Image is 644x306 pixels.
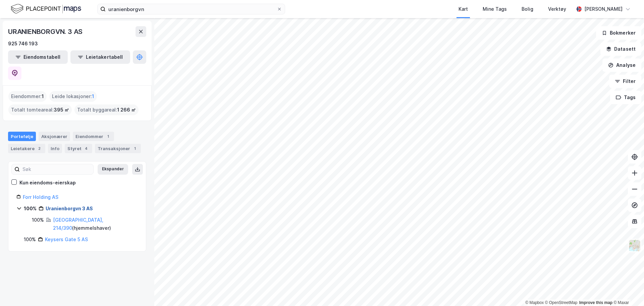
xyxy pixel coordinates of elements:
[106,4,277,14] input: Søk på adresse, matrikkel, gårdeiere, leietakere eller personer
[579,300,612,305] a: Improve this map
[584,5,623,13] div: [PERSON_NAME]
[32,216,44,224] div: 100%
[23,194,58,200] a: Forr Holding AS
[36,145,43,152] div: 2
[74,104,139,115] div: Totalt byggareal :
[610,91,641,104] button: Tags
[95,144,141,153] div: Transaksjoner
[92,92,94,100] span: 1
[45,236,88,242] a: Keysers Gate 5 AS
[483,5,507,13] div: Mine Tags
[11,3,81,15] img: logo.f888ab2527a4732fd821a326f86c7f29.svg
[525,300,544,305] a: Mapbox
[600,42,641,56] button: Datasett
[42,92,44,100] span: 1
[8,40,38,48] div: 925 746 193
[20,164,93,174] input: Søk
[46,206,93,211] a: Uranienborgvn 3 AS
[24,235,36,244] div: 100%
[459,5,468,13] div: Kart
[628,239,641,252] img: Z
[548,5,566,13] div: Verktøy
[602,58,641,72] button: Analyse
[49,91,97,102] div: Leide lokasjoner :
[53,216,138,232] div: ( hjemmelshaver )
[54,106,69,114] span: 395 ㎡
[609,75,641,88] button: Filter
[131,145,138,152] div: 1
[105,133,111,140] div: 1
[65,144,92,153] div: Styret
[8,50,68,64] button: Eiendomstabell
[117,106,136,114] span: 1 266 ㎡
[39,132,70,141] div: Aksjonærer
[70,50,130,64] button: Leietakertabell
[522,5,533,13] div: Bolig
[48,144,62,153] div: Info
[8,104,72,115] div: Totalt tomteareal :
[24,205,37,213] div: 100%
[596,26,641,40] button: Bokmerker
[8,132,36,141] div: Portefølje
[610,274,644,306] iframe: Chat Widget
[8,26,84,37] div: URANIENBORGVN. 3 AS
[98,164,128,175] button: Ekspander
[8,144,45,153] div: Leietakere
[19,179,76,187] div: Kun eiendoms-eierskap
[73,132,114,141] div: Eiendommer
[545,300,578,305] a: OpenStreetMap
[83,145,90,152] div: 4
[53,217,103,231] a: [GEOGRAPHIC_DATA], 214/390
[8,91,47,102] div: Eiendommer :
